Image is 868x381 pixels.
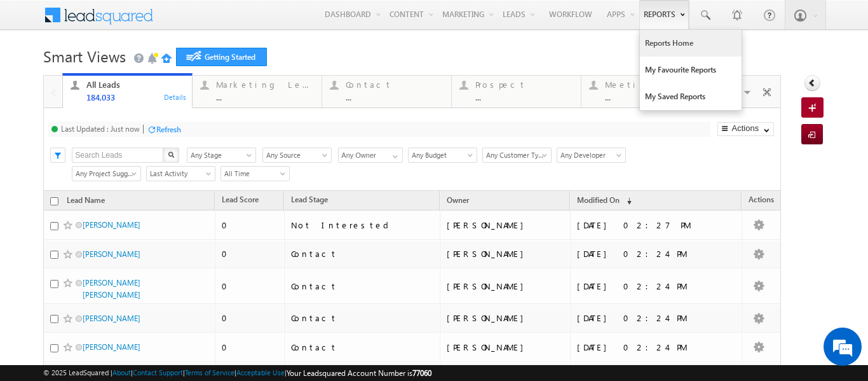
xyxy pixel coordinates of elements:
[216,92,314,102] div: ...
[83,249,140,259] a: [PERSON_NAME]
[577,281,736,292] div: [DATE] 02:24 PM
[291,219,435,231] div: Not Interested
[222,342,278,353] div: 0
[287,368,431,378] span: Your Leadsquared Account Number is
[43,367,431,379] span: © 2025 LeadSquared | | | | |
[112,368,131,377] a: About
[222,312,278,324] div: 0
[577,195,620,205] span: Modified On
[291,195,328,204] span: Lead Stage
[173,294,231,311] em: Start Chat
[483,149,547,161] span: Any Customer Type
[163,91,187,102] div: Details
[717,122,774,136] button: Actions
[291,281,435,292] div: Contact
[147,168,211,179] span: Last Activity
[72,166,141,181] a: Any Project Suggested
[346,92,444,102] div: ...
[447,342,564,353] div: [PERSON_NAME]
[557,148,626,163] a: Any Developer
[220,166,290,181] a: All Time
[187,148,256,163] a: Any Stage
[22,67,53,83] img: d_60004797649_company_0_60004797649
[291,312,435,324] div: Contact
[83,314,140,323] a: [PERSON_NAME]
[262,147,332,163] div: Lead Source Filter
[222,248,278,260] div: 0
[185,368,234,377] a: Terms of Service
[581,76,711,107] a: Meeting...
[412,368,431,378] span: 77060
[72,168,137,179] span: Any Project Suggested
[447,219,564,231] div: [PERSON_NAME]
[187,147,256,163] div: Lead Stage Filter
[43,46,126,66] span: Smart Views
[72,148,164,163] input: Search Leads
[475,92,573,102] div: ...
[62,73,193,109] a: All Leads184,033Details
[557,149,621,161] span: Any Developer
[447,248,564,260] div: [PERSON_NAME]
[621,196,632,206] span: (sorted descending)
[482,147,550,163] div: Customer Type Filter
[146,166,215,181] a: Last Activity
[640,83,742,110] a: My Saved Reports
[72,165,140,181] div: Project Suggested Filter
[482,148,552,163] a: Any Customer Type
[451,76,581,107] a: Prospect...
[285,193,334,209] a: Lead Stage
[475,80,573,90] div: Prospect
[557,147,625,163] div: Developer Filter
[208,6,239,37] div: Minimize live chat window
[742,193,780,209] span: Actions
[338,148,403,163] input: Type to Search
[86,92,184,102] div: 184,033
[605,92,703,102] div: ...
[156,125,181,134] div: Refresh
[640,30,742,57] a: Reports Home
[17,118,232,283] textarea: Type your message and hit 'Enter'
[447,312,564,324] div: [PERSON_NAME]
[133,368,183,377] a: Contact Support
[263,149,327,161] span: Any Source
[386,148,402,161] a: Show All Items
[222,219,278,231] div: 0
[640,57,742,83] a: My Favourite Reports
[236,368,285,377] a: Acceptable Use
[187,149,252,161] span: Any Stage
[83,278,140,300] a: [PERSON_NAME] [PERSON_NAME]
[168,151,174,158] img: Search
[86,80,184,90] div: All Leads
[571,193,638,209] a: Modified On (sorted descending)
[222,281,278,292] div: 0
[60,193,111,210] a: Lead Name
[409,149,473,161] span: Any Budget
[50,197,58,205] input: Check all records
[61,124,140,134] div: Last Updated : Just now
[176,48,267,66] a: Getting Started
[215,193,265,209] a: Lead Score
[408,147,476,163] div: Budget Filter
[322,76,452,107] a: Contact...
[346,80,444,90] div: Contact
[221,168,285,179] span: All Time
[83,342,140,352] a: [PERSON_NAME]
[192,76,322,107] a: Marketing Leads...
[447,281,564,292] div: [PERSON_NAME]
[577,342,736,353] div: [DATE] 02:24 PM
[408,148,477,163] a: Any Budget
[577,248,736,260] div: [DATE] 02:24 PM
[216,80,314,90] div: Marketing Leads
[577,219,736,231] div: [DATE] 02:27 PM
[262,148,332,163] a: Any Source
[66,67,214,83] div: Chat with us now
[83,220,140,230] a: [PERSON_NAME]
[577,312,736,324] div: [DATE] 02:24 PM
[291,248,435,260] div: Contact
[222,195,259,204] span: Lead Score
[605,80,703,90] div: Meeting
[291,342,435,353] div: Contact
[447,195,469,205] span: Owner
[338,147,402,163] div: Owner Filter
